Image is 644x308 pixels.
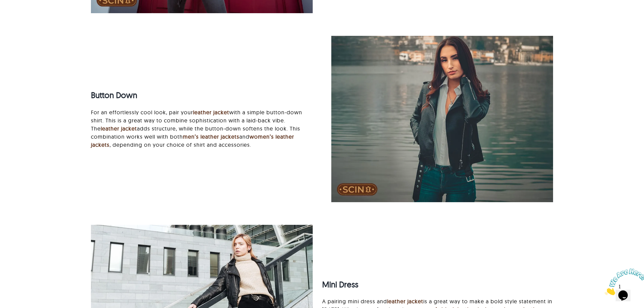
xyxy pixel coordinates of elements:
a: leather jacket [101,125,137,132]
p: For an effortlessly cool look, pair your with a simple button-down shirt. This is a great way to ... [91,108,313,149]
span: 1 [3,3,5,8]
a: leather jacket [387,298,423,305]
img: Chat attention grabber [3,3,45,29]
a: men’s leather jackets [183,133,239,140]
a: leather jacket [193,109,229,116]
iframe: chat widget [602,266,644,298]
img: button down [331,36,553,202]
strong: Mini Dress [322,279,358,289]
strong: Button Down [91,90,137,100]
